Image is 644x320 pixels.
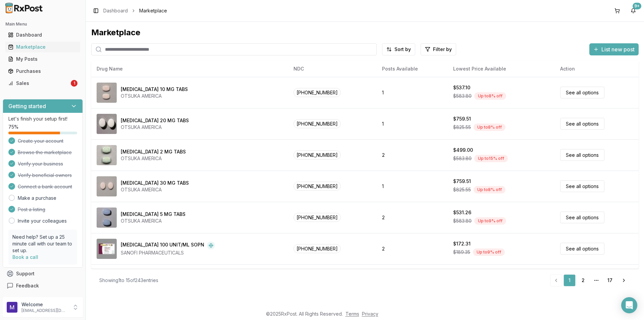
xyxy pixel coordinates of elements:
div: [MEDICAL_DATA] 100 UNIT/ML SOPN [121,241,204,249]
span: $583.80 [453,155,472,162]
nav: breadcrumb [103,7,167,14]
span: Connect a bank account [18,183,72,190]
a: Purchases [5,65,80,77]
div: My Posts [8,56,77,62]
span: Marketplace [139,7,167,14]
span: Filter by [433,46,452,53]
a: See all options [560,87,604,98]
a: See all options [560,212,604,223]
h3: Getting started [8,102,46,110]
a: See all options [560,180,604,192]
td: 1 [377,171,448,202]
button: Feedback [3,280,83,292]
span: Sort by [394,46,411,53]
span: Verify your business [18,161,63,167]
th: NDC [288,61,377,77]
span: Post a listing [18,206,45,213]
div: [MEDICAL_DATA] 10 MG TABS [121,86,188,93]
span: $583.80 [453,93,472,99]
a: See all options [560,149,604,161]
span: [PHONE_NUMBER] [293,88,341,97]
span: [PHONE_NUMBER] [293,244,341,253]
td: 1 [377,108,448,139]
td: 2 [377,233,448,264]
div: [MEDICAL_DATA] 20 MG TABS [121,117,189,124]
span: [PHONE_NUMBER] [293,119,341,128]
a: See all options [560,118,604,130]
span: [PHONE_NUMBER] [293,182,341,191]
th: Drug Name [91,61,288,77]
th: Action [555,61,639,77]
button: Marketplace [3,42,83,52]
img: Admelog SoloStar 100 UNIT/ML SOPN [97,239,117,259]
a: 1 [563,274,576,286]
a: Dashboard [5,29,80,41]
p: [EMAIL_ADDRESS][DOMAIN_NAME] [21,308,68,313]
a: Privacy [362,311,378,317]
button: Filter by [421,43,456,55]
th: Lowest Price Available [448,61,555,77]
a: Book a call [12,254,38,260]
img: Abilify 5 MG TABS [97,208,117,228]
span: Create your account [18,138,63,144]
div: Up to 8 % off [474,92,506,100]
span: 75 % [8,124,18,130]
div: Showing 1 to 15 of 243 entries [99,277,158,284]
a: Go to next page [617,274,631,286]
div: Up to 9 % off [474,217,506,225]
a: Marketplace [5,41,80,53]
a: Make a purchase [18,195,56,201]
a: Sales1 [5,77,80,89]
div: OTSUKA AMERICA [121,186,189,193]
button: My Posts [3,54,83,64]
span: $825.55 [453,124,471,131]
td: 2 [377,139,448,171]
a: My Posts [5,53,80,65]
span: $583.80 [453,218,472,224]
img: Abilify 2 MG TABS [97,145,117,165]
img: Abilify 10 MG TABS [97,83,117,103]
div: SANOFI PHARMACEUTICALS [121,249,215,256]
div: Open Intercom Messenger [621,297,637,313]
div: OTSUKA AMERICA [121,218,185,224]
span: $825.55 [453,186,471,193]
div: 9+ [633,3,641,9]
img: Abilify 30 MG TABS [97,176,117,196]
div: $759.51 [453,178,471,185]
div: $499.00 [453,147,473,153]
a: Invite your colleagues [18,218,67,224]
div: $172.31 [453,240,471,247]
button: 9+ [628,5,639,16]
div: Dashboard [8,32,77,38]
div: Up to 8 % off [474,186,505,193]
button: List new post [589,43,639,55]
a: 17 [604,274,616,286]
div: OTSUKA AMERICA [121,124,189,131]
td: 2 [377,202,448,233]
span: $189.35 [453,249,470,256]
div: $759.51 [453,116,471,122]
p: Need help? Set up a 25 minute call with our team to set up. [12,234,73,254]
span: Browse the marketplace [18,149,72,156]
span: [PHONE_NUMBER] [293,213,341,222]
span: Feedback [16,282,39,289]
div: Up to 15 % off [474,155,508,162]
div: [MEDICAL_DATA] 5 MG TABS [121,211,185,218]
th: Posts Available [377,61,448,77]
div: [MEDICAL_DATA] 2 MG TABS [121,148,186,155]
div: Up to 9 % off [473,248,505,256]
div: Up to 8 % off [474,124,505,131]
span: List new post [601,45,635,53]
div: $531.26 [453,209,471,216]
div: Purchases [8,68,77,75]
div: OTSUKA AMERICA [121,93,188,99]
a: Dashboard [103,7,128,14]
button: Sales1 [3,78,83,89]
p: Let's finish your setup first! [8,116,77,122]
a: List new post [589,47,639,53]
button: Sort by [382,43,415,55]
a: 2 [577,274,589,286]
a: Terms [345,311,359,317]
a: See all options [560,243,604,255]
button: Dashboard [3,30,83,40]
